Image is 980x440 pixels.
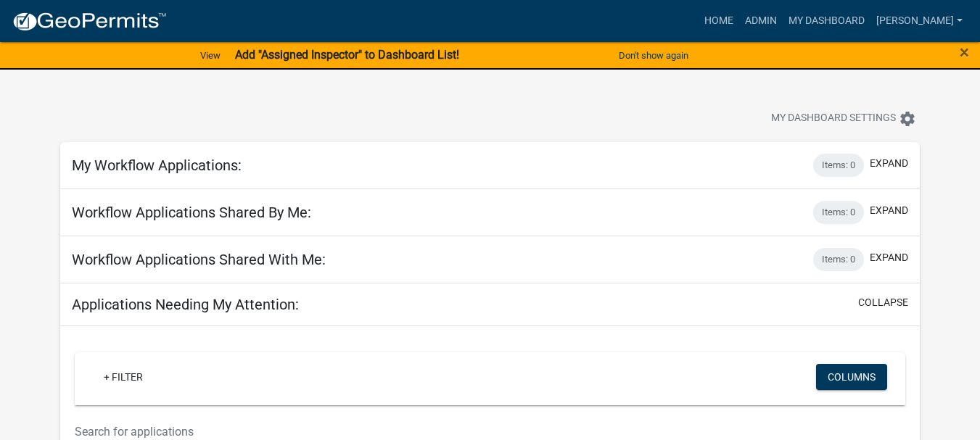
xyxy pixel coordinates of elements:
[816,364,887,390] button: Columns
[899,110,916,128] i: settings
[72,296,299,313] h5: Applications Needing My Attention:
[858,295,908,310] button: collapse
[870,7,968,35] a: [PERSON_NAME]
[870,250,908,265] button: expand
[813,201,864,224] div: Items: 0
[960,42,969,62] span: ×
[72,251,326,268] h5: Workflow Applications Shared With Me:
[194,43,226,67] a: View
[613,43,694,67] button: Don't show again
[783,7,870,35] a: My Dashboard
[72,157,242,174] h5: My Workflow Applications:
[771,110,896,128] span: My Dashboard Settings
[813,248,864,271] div: Items: 0
[235,48,459,62] strong: Add "Assigned Inspector" to Dashboard List!
[870,203,908,218] button: expand
[870,156,908,171] button: expand
[739,7,783,35] a: Admin
[72,204,311,221] h5: Workflow Applications Shared By Me:
[960,43,969,61] button: Close
[813,154,864,177] div: Items: 0
[699,7,739,35] a: Home
[759,104,928,133] button: My Dashboard Settingssettings
[92,364,155,390] a: + Filter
